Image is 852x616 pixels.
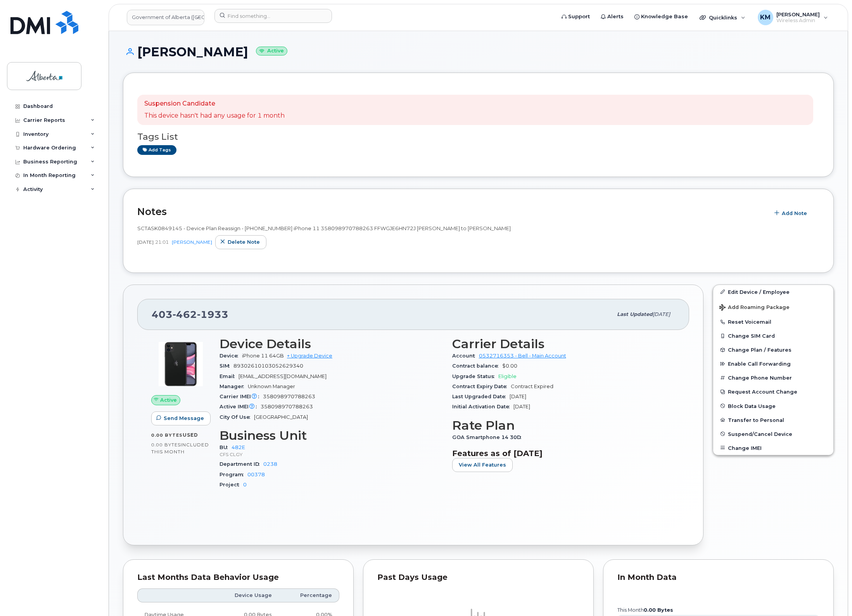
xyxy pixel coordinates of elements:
span: used [183,432,198,438]
button: Change Plan / Features [713,343,833,357]
button: Change IMEI [713,441,833,455]
img: iPhone_11.jpg [157,341,204,387]
th: Device Usage [212,588,279,602]
button: Block Data Usage [713,399,833,413]
span: [DATE] [510,394,526,399]
span: Last updated [617,311,653,317]
span: [DATE] [513,404,530,410]
span: 1933 [197,309,228,320]
button: Delete note [215,235,266,249]
button: Enable Call Forwarding [713,357,833,371]
a: 0532716353 - Bell - Main Account [479,353,566,359]
div: In Month Data [617,574,819,581]
span: Department ID [219,461,263,467]
span: Suspend/Cancel Device [728,431,792,437]
span: Active IMEI [219,404,261,410]
span: GOA Smartphone 14 30D [452,434,525,440]
span: Contract Expired [511,383,553,389]
a: 0 [243,482,247,488]
a: Edit Device / Employee [713,285,833,299]
h3: Rate Plan [452,418,676,432]
span: Device [219,353,242,359]
h1: [PERSON_NAME] [123,45,834,59]
span: 462 [173,309,197,320]
span: Initial Activation Date [452,404,513,410]
button: Change Phone Number [713,371,833,385]
span: BU [219,444,232,450]
div: Last Months Data Behavior Usage [137,574,339,581]
th: Percentage [279,588,339,602]
button: Reset Voicemail [713,315,833,329]
span: Program [219,472,247,477]
span: iPhone 11 64GB [242,353,284,359]
span: Add Note [782,210,807,217]
h3: Device Details [219,337,443,351]
span: 89302610103052629340 [233,363,303,369]
span: Contract balance [452,363,502,369]
button: Change SIM Card [713,329,833,343]
span: [EMAIL_ADDRESS][DOMAIN_NAME] [238,373,327,379]
span: View All Features [459,461,506,469]
span: Carrier IMEI [219,394,263,399]
button: Send Message [151,411,211,425]
h3: Features as of [DATE] [452,449,676,458]
span: $0.00 [502,363,517,369]
span: 21:01 [155,239,169,245]
tspan: 0.00 Bytes [644,607,673,613]
span: [DATE] [653,311,670,317]
span: Send Message [164,415,204,422]
span: Project [219,482,243,488]
a: 0238 [263,461,277,467]
span: Enable Call Forwarding [728,361,791,367]
span: Add Roaming Package [719,304,790,312]
span: Contract Expiry Date [452,383,511,389]
a: 00378 [247,472,265,477]
span: Change Plan / Features [728,347,792,353]
button: Add Note [769,206,814,220]
span: Upgrade Status [452,373,498,379]
div: Past Days Usage [377,574,579,581]
text: this month [617,607,673,613]
a: 482E [232,444,245,450]
span: 358098970788263 [263,394,315,399]
span: Email [219,373,238,379]
a: [PERSON_NAME] [172,239,212,245]
span: 0.00 Bytes [151,442,181,448]
p: This device hasn't had any usage for 1 month [144,111,285,120]
h3: Business Unit [219,429,443,442]
span: Unknown Manager [248,383,295,389]
h3: Carrier Details [452,337,676,351]
span: Eligible [498,373,517,379]
button: Suspend/Cancel Device [713,427,833,441]
span: SCTASK0849145 - Device Plan Reassign - [PHONE_NUMBER] iPhone 11 358098970788263 FFWGJE6HN72J [PER... [137,225,511,231]
span: 358098970788263 [261,404,313,410]
button: View All Features [452,458,513,472]
span: 0.00 Bytes [151,432,183,438]
span: 403 [152,309,228,320]
span: Active [160,396,177,404]
span: City Of Use [219,414,254,420]
a: Add tags [137,145,176,155]
span: Last Upgraded Date [452,394,510,399]
button: Request Account Change [713,385,833,399]
span: [GEOGRAPHIC_DATA] [254,414,308,420]
p: CFS CLGY [219,451,443,458]
small: Active [256,47,287,56]
span: SIM [219,363,233,369]
p: Suspension Candidate [144,99,285,108]
span: Account [452,353,479,359]
span: Delete note [228,238,260,246]
a: + Upgrade Device [287,353,332,359]
h3: Tags List [137,132,819,142]
h2: Notes [137,206,766,217]
button: Add Roaming Package [713,299,833,315]
button: Transfer to Personal [713,413,833,427]
span: [DATE] [137,239,154,245]
span: Manager [219,383,248,389]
